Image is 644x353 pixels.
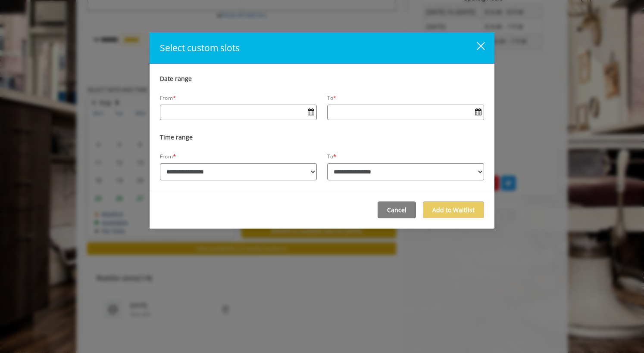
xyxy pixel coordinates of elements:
[472,105,484,120] button: Open Calendar
[160,133,484,142] p: Time range
[328,105,484,119] input: Date input field
[160,95,176,102] label: From
[160,153,173,160] label: From
[160,74,484,83] p: Date range
[467,41,484,54] button: close dialog
[160,105,316,119] input: Date input field
[327,95,337,102] label: To
[305,105,316,120] button: Open Calendar
[327,153,333,160] label: To
[423,201,484,218] button: Add to Waitlist
[160,42,240,54] span: Select custom slots
[378,201,416,218] button: Cancel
